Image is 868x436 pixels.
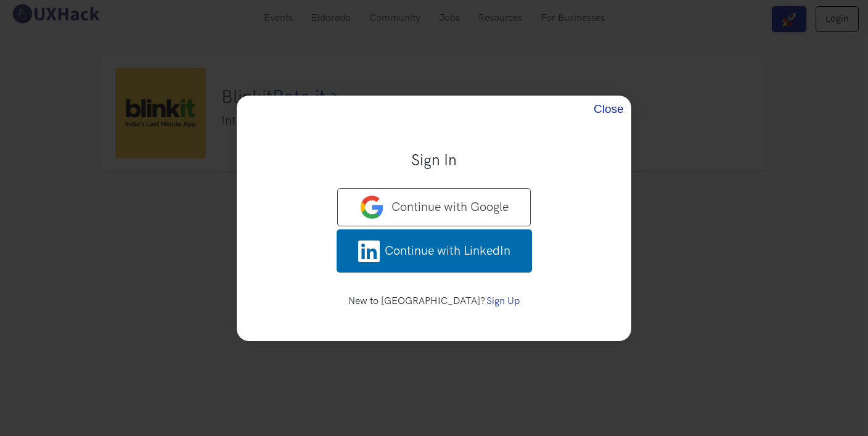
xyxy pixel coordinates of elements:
h2: Sign In [247,151,621,170]
a: Continue with LinkedIn [337,229,532,273]
img: google [359,195,384,220]
a: googleContinue with Google [337,188,531,226]
a: Sign Up [486,295,520,307]
span: New to [GEOGRAPHIC_DATA]? [348,295,485,307]
span: Continue with Google [391,198,509,216]
span: Continue with LinkedIn [385,242,510,260]
button: Close [594,96,621,123]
